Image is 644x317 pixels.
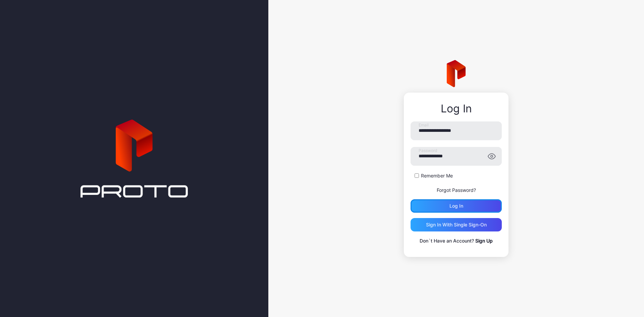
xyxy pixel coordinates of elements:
input: Password [411,147,502,166]
input: Email [411,121,502,140]
p: Don`t Have an Account? [411,237,502,245]
button: Sign in With Single Sign-On [411,218,502,231]
button: Log in [411,199,502,213]
a: Forgot Password? [437,187,476,193]
label: Remember Me [421,172,453,179]
div: Log In [411,103,502,115]
button: Password [488,152,496,160]
div: Sign in With Single Sign-On [426,222,487,227]
a: Sign Up [475,238,493,244]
